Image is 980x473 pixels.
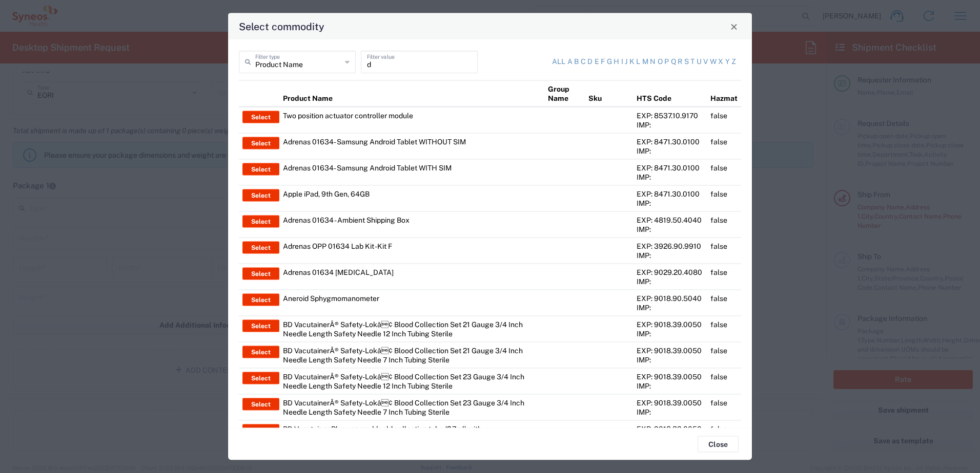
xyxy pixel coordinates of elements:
button: Select [242,137,279,149]
div: EXP: 9018.39.0050 [637,398,703,407]
td: false [707,368,741,394]
td: false [707,159,741,185]
a: f [601,57,605,67]
a: m [642,57,648,67]
button: Select [242,268,279,280]
div: EXP: 9018.90.5040 [637,294,703,303]
th: Sku [585,80,633,107]
div: EXP: 9018.39.0050 [637,372,703,381]
button: Select [242,320,279,332]
div: IMP: [637,355,703,364]
th: HTS Code [633,80,707,107]
td: BD Vacutainer Plus venous bloold collection tube (2.7ml) with [MEDICAL_DATA] [279,420,544,446]
td: false [707,394,741,420]
td: BD VacutainerÂ® Safety-Lokâ¢ Blood Collection Set 21 Gauge 3/4 Inch Needle Length Safety Needle ... [279,316,544,342]
a: h [614,57,619,67]
div: IMP: [637,146,703,156]
td: false [707,185,741,211]
td: false [707,107,741,134]
td: false [707,238,741,264]
a: w [710,57,717,67]
div: IMP: [637,381,703,391]
td: false [707,316,741,342]
td: Two position actuator controller module [279,107,544,134]
div: EXP: 9029.20.4080 [637,268,703,277]
button: Close [727,19,741,34]
button: Select [242,294,279,306]
a: y [725,57,730,67]
th: Group Name [544,80,585,107]
div: EXP: 3926.90.9910 [637,242,703,251]
td: false [707,342,741,368]
div: IMP: [637,173,703,182]
a: n [650,57,656,67]
a: i [621,57,623,67]
a: t [690,57,695,67]
a: c [581,57,586,67]
button: Select [242,242,279,254]
button: Select [242,111,279,123]
a: r [678,57,682,67]
button: Select [242,372,279,384]
td: false [707,211,741,238]
div: EXP: 8471.30.0100 [637,189,703,199]
a: z [731,57,736,67]
div: EXP: 8471.30.0100 [637,163,703,173]
a: a [567,57,573,67]
a: p [664,57,669,67]
button: Select [242,216,279,228]
td: Adrenas 01634- Samsung Android Tablet WITH SIM [279,159,544,185]
td: BD VacutainerÂ® Safety-Lokâ¢ Blood Collection Set 21 Gauge 3/4 Inch Needle Length Safety Needle ... [279,342,544,368]
a: k [629,57,635,67]
td: false [707,420,741,446]
a: b [574,57,579,67]
a: u [697,57,702,67]
a: x [718,57,723,67]
div: EXP: 8471.30.0100 [637,137,703,146]
div: IMP: [637,303,703,312]
a: o [658,57,663,67]
a: g [607,57,612,67]
td: Apple iPad, 9th Gen, 64GB [279,185,544,211]
td: false [707,133,741,159]
a: s [684,57,689,67]
td: Adrenas 01634- Samsung Android Tablet WITHOUT SIM [279,133,544,159]
td: Aneroid Sphygmomanometer [279,290,544,316]
a: All [552,57,565,67]
button: Select [242,424,279,437]
div: EXP: 4819.50.4040 [637,216,703,225]
div: EXP: 8537.10.9170 [637,111,703,120]
td: BD VacutainerÂ® Safety-Lokâ¢ Blood Collection Set 23 Gauge 3/4 Inch Needle Length Safety Needle ... [279,368,544,394]
a: v [703,57,708,67]
button: Select [242,346,279,358]
div: IMP: [637,407,703,417]
button: Close [698,436,739,453]
div: IMP: [637,199,703,208]
div: IMP: [637,329,703,338]
td: Adrenas OPP 01634 Lab Kit -Kit F [279,238,544,264]
a: j [625,57,627,67]
td: BD VacutainerÂ® Safety-Lokâ¢ Blood Collection Set 23 Gauge 3/4 Inch Needle Length Safety Needle ... [279,394,544,420]
td: false [707,264,741,290]
div: IMP: [637,120,703,130]
div: EXP: 9018.39.0050 [637,424,703,434]
div: EXP: 9018.39.0050 [637,320,703,329]
a: d [587,57,593,67]
th: Hazmat [707,80,741,107]
td: Adrenas 01634 [MEDICAL_DATA] [279,264,544,290]
h4: Select commodity [239,19,324,34]
a: l [636,57,640,67]
div: IMP: [637,277,703,286]
div: IMP: [637,225,703,234]
a: q [671,57,676,67]
a: e [595,57,599,67]
td: false [707,290,741,316]
div: IMP: [637,251,703,260]
button: Select [242,398,279,411]
th: Product Name [279,80,544,107]
button: Select [242,163,279,176]
div: EXP: 9018.39.0050 [637,346,703,355]
button: Select [242,189,279,202]
td: Adrenas 01634 - Ambient Shipping Box [279,211,544,238]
